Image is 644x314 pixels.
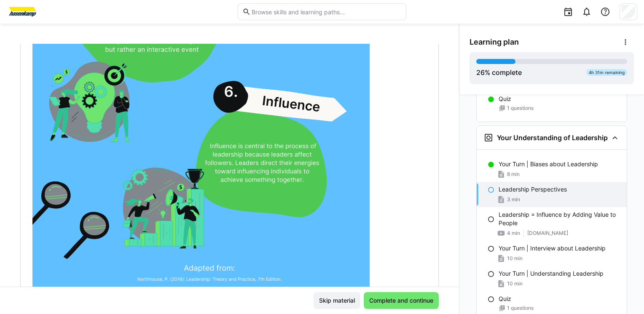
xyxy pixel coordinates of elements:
p: Your Turn | Understanding Leadership [499,269,604,278]
span: 3 min [507,196,520,203]
span: 4 min [507,230,520,237]
span: 26 [476,68,485,77]
p: Quiz [499,295,511,303]
h3: Your Understanding of Leadership [497,133,608,142]
span: Complete and continue [368,296,435,305]
span: Skip material [318,296,356,305]
span: Learning plan [470,37,519,47]
button: Skip material [314,292,360,309]
p: Your Turn | Biases about Leadership [499,160,598,168]
div: 4h 31m remaining [586,69,627,76]
input: Browse skills and learning paths... [251,8,402,16]
span: 1 questions [507,105,534,112]
span: 10 min [507,255,523,262]
div: % complete [476,67,522,77]
button: Complete and continue [364,292,439,309]
p: Quiz [499,95,511,103]
span: 1 questions [507,305,534,311]
p: Your Turn | Interview about Leadership [499,244,606,253]
span: 10 min [507,280,523,287]
p: Leadership = Influence by Adding Value to People [499,210,620,227]
p: Leadership Perspectives [499,185,567,194]
span: [DOMAIN_NAME] [527,230,568,237]
span: 8 min [507,171,520,178]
